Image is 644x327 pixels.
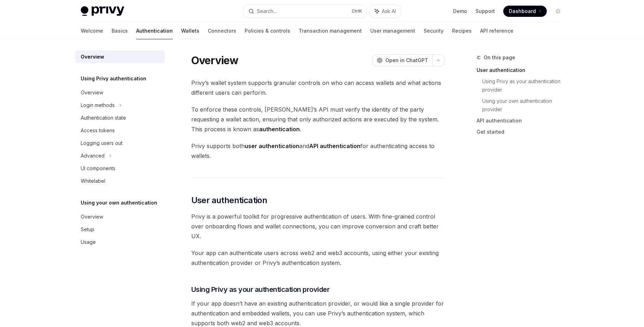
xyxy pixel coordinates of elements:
a: Basics [112,22,128,39]
a: Overview [75,211,165,223]
a: Overview [75,51,165,63]
span: To enforce these controls, [PERSON_NAME]’s API must verify the identity of the party requesting a... [191,105,444,134]
div: Logging users out [81,139,122,147]
div: Access tokens [81,126,115,135]
span: Privy supports both and for authenticating access to wallets. [191,141,444,161]
span: Your app can authenticate users across web2 and web3 accounts, using either your existing authent... [191,248,444,268]
div: Login methods [81,101,115,109]
h1: Overview [191,54,239,67]
a: Access tokens [75,124,165,137]
button: Ask AI [370,5,401,18]
a: Authentication state [75,112,165,124]
a: Wallets [181,22,199,39]
h5: Using Privy authentication [81,74,146,83]
a: User management [370,22,415,39]
a: Recipes [452,22,472,39]
a: Overview [75,86,165,99]
a: User authentication [477,65,569,76]
span: Privy’s wallet system supports granular controls on who can access wallets and what actions diffe... [191,78,444,98]
div: Overview [81,88,103,97]
a: Connectors [208,22,236,39]
span: Ask AI [382,8,396,15]
div: Authentication state [81,114,126,122]
h5: Using your own authentication [81,199,157,207]
div: Whitelabel [81,177,105,185]
div: Advanced [81,152,105,160]
span: User authentication [191,195,267,206]
div: Search... [257,7,277,15]
div: Overview [81,53,104,61]
a: Demo [453,8,467,15]
a: Logging users out [75,137,165,149]
span: Ctrl K [352,8,362,14]
span: On this page [484,53,515,62]
a: Security [424,22,444,39]
span: Open in ChatGPT [385,57,428,64]
a: Whitelabel [75,175,165,187]
span: Dashboard [509,8,536,15]
a: Support [476,8,495,15]
a: UI components [75,162,165,175]
div: Usage [81,238,96,246]
a: Using Privy as your authentication provider [482,76,569,95]
a: API reference [480,22,513,39]
a: Welcome [81,22,103,39]
button: Open in ChatGPT [372,54,432,66]
strong: user authentication [245,142,299,149]
a: Get started [477,126,569,138]
a: Authentication [136,22,173,39]
a: Policies & controls [245,22,290,39]
span: Privy is a powerful toolkit for progressive authentication of users. With fine-grained control ov... [191,212,444,241]
a: Setup [75,223,165,236]
strong: API authentication [309,142,360,149]
span: Using Privy as your authentication provider [191,285,330,294]
strong: authentication [259,126,300,133]
div: UI components [81,164,115,173]
a: Using your own authentication provider [482,95,569,115]
a: Usage [75,236,165,248]
button: Toggle dark mode [552,6,564,17]
a: Dashboard [503,6,547,17]
div: Overview [81,213,103,221]
div: Setup [81,225,94,234]
a: Transaction management [299,22,362,39]
a: API authentication [477,115,569,126]
img: light logo [81,6,124,16]
button: Search...CtrlK [244,5,366,18]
